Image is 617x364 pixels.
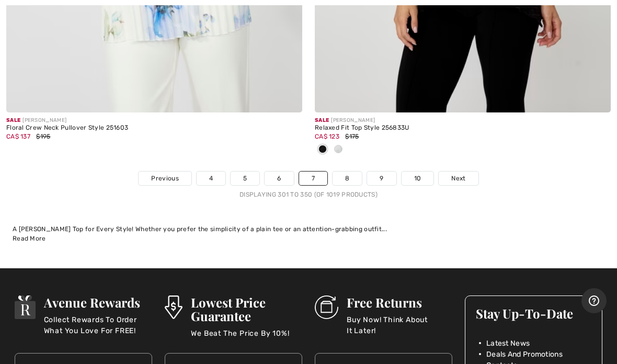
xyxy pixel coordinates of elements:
a: 9 [367,172,396,185]
iframe: Opens a widget where you can find more information [581,288,607,314]
h3: Avenue Rewards [44,295,152,309]
a: Previous [139,172,191,185]
img: Avenue Rewards [15,295,36,319]
div: [PERSON_NAME] [6,117,302,124]
a: 7 [299,172,327,185]
a: 10 [402,172,434,185]
span: Deals And Promotions [486,349,563,360]
p: Buy Now! Think About It Later! [347,314,452,335]
span: CA$ 137 [6,133,30,140]
div: Off White [330,141,346,158]
span: Next [451,174,465,183]
span: CA$ 123 [315,133,339,140]
span: Sale [6,117,20,123]
div: Relaxed Fit Top Style 256833U [315,124,611,132]
img: Lowest Price Guarantee [165,295,182,319]
span: Read More [13,235,46,242]
span: $175 [345,133,359,140]
a: 6 [265,172,293,185]
span: $195 [36,133,50,140]
div: [PERSON_NAME] [315,117,611,124]
h3: Free Returns [347,295,452,309]
h3: Stay Up-To-Date [476,306,591,320]
span: Previous [151,174,178,183]
div: A [PERSON_NAME] Top for Every Style! Whether you prefer the simplicity of a plain tee or an atten... [13,224,604,234]
span: Sale [315,117,329,123]
p: Collect Rewards To Order What You Love For FREE! [44,314,152,335]
div: Black [315,141,330,158]
a: 4 [197,172,225,185]
div: Floral Crew Neck Pullover Style 251603 [6,124,302,132]
span: Latest News [486,338,530,349]
a: Next [439,172,478,185]
h3: Lowest Price Guarantee [191,295,302,323]
p: We Beat The Price By 10%! [191,328,302,349]
img: Free Returns [315,295,338,319]
a: 5 [231,172,259,185]
a: 8 [333,172,362,185]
